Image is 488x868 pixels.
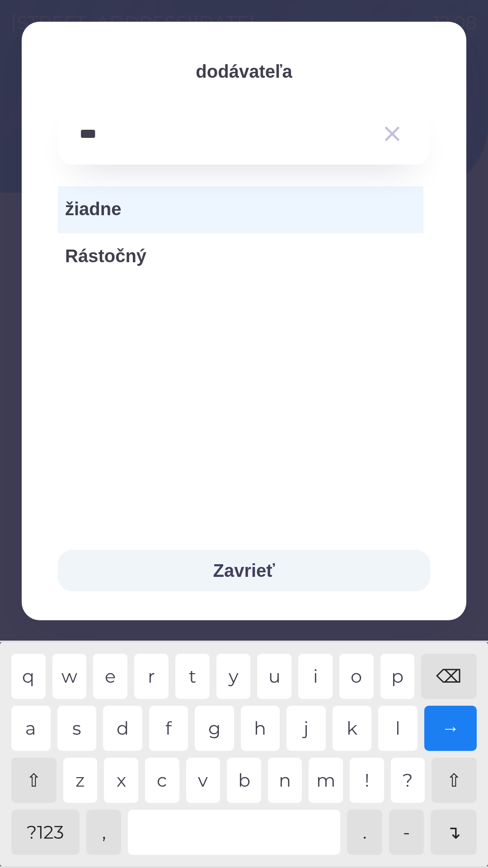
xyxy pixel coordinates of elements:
[65,242,416,269] span: Rástočný
[58,550,430,591] button: Zavrieť
[58,58,430,85] p: dodávateľa
[58,233,423,278] div: Rástočný
[65,195,416,222] span: žiadne
[58,186,423,231] div: žiadne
